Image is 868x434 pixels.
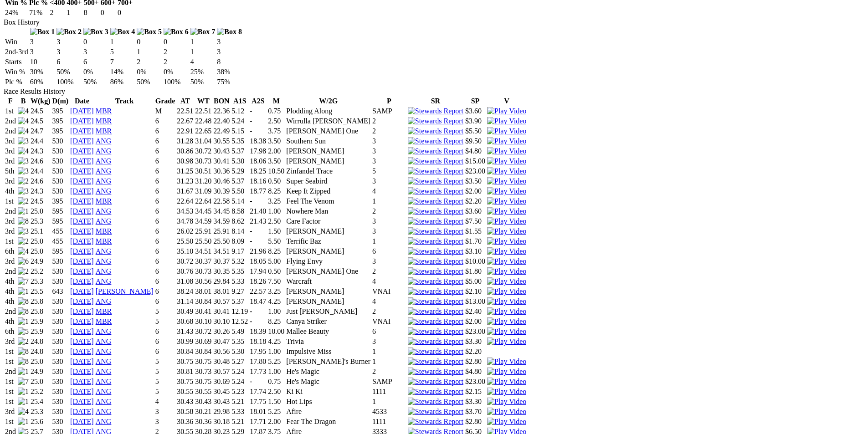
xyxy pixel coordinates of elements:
img: Play Video [487,257,526,266]
img: Stewards Report [408,388,463,396]
img: Stewards Report [408,127,463,135]
td: 10 [30,57,56,66]
img: Stewards Report [408,418,463,426]
a: ANG [96,388,112,395]
a: View replay [487,418,526,425]
a: [DATE] [70,197,94,205]
a: [DATE] [70,347,94,355]
img: 4 [18,147,29,155]
a: [DATE] [70,287,94,295]
th: WT [195,97,212,106]
a: View replay [487,327,526,335]
td: 1 [110,37,136,46]
a: ANG [96,398,112,405]
img: Stewards Report [408,217,463,225]
td: 7 [110,57,136,66]
td: 1st [5,107,16,116]
th: B [17,97,29,106]
td: 8 [216,57,242,66]
td: - [249,107,267,116]
th: AT [176,97,194,106]
td: 6 [155,117,176,126]
td: 50% [56,67,82,77]
img: 3 [18,227,29,235]
a: View replay [487,237,526,245]
a: [DATE] [70,317,94,325]
td: 3 [56,37,82,46]
td: 3 [30,37,56,46]
img: Play Video [487,227,526,235]
a: ANG [96,357,112,365]
a: MBR [96,107,112,115]
a: ANG [96,207,112,215]
img: Play Video [487,107,526,115]
img: Stewards Report [408,167,463,175]
img: Play Video [487,207,526,215]
img: Stewards Report [408,117,463,125]
a: ANG [96,267,112,275]
a: ANG [96,257,112,265]
img: 8 [18,217,29,225]
img: 2 [18,267,29,276]
td: $3.60 [465,107,486,116]
img: 2 [18,337,29,346]
td: 60% [30,77,56,87]
td: 395 [52,107,69,116]
img: Play Video [487,177,526,185]
td: 14% [110,67,136,77]
img: Stewards Report [408,277,463,286]
img: 2 [18,237,29,245]
a: View replay [487,337,526,345]
a: ANG [96,167,112,175]
a: [DATE] [70,408,94,415]
td: 2 [49,8,65,17]
img: Stewards Report [408,317,463,326]
img: 3 [18,167,29,175]
img: Stewards Report [408,147,463,155]
img: Stewards Report [408,297,463,306]
img: Play Video [487,297,526,306]
img: Box 7 [190,28,216,36]
img: Play Video [487,378,526,386]
img: Play Video [487,237,526,245]
img: Stewards Report [408,137,463,145]
img: 1 [18,398,29,406]
img: Play Video [487,167,526,175]
a: View replay [487,167,526,175]
img: Box 3 [83,28,108,36]
a: View replay [487,297,526,305]
td: Plc % [5,77,29,87]
img: Stewards Report [408,378,463,386]
img: Stewards Report [408,398,463,406]
td: 3 [216,47,242,56]
th: D(m) [52,97,69,106]
img: 8 [18,357,29,366]
th: BON [213,97,230,106]
a: [DATE] [70,117,94,125]
img: Box 2 [56,28,82,36]
td: 75% [216,77,242,87]
a: [DATE] [70,368,94,375]
td: 0.75 [267,107,285,116]
a: [DATE] [70,418,94,425]
a: View replay [487,317,526,325]
a: [DATE] [70,207,94,215]
td: 0 [83,37,109,46]
td: 0 [136,37,162,46]
a: [DATE] [70,357,94,365]
th: W(kg) [30,97,51,106]
td: 2nd-3rd [5,47,29,56]
img: Stewards Report [408,207,463,215]
a: ANG [96,217,112,225]
img: Play Video [487,247,526,255]
img: Play Video [487,117,526,125]
img: Play Video [487,418,526,426]
img: Play Video [487,337,526,346]
td: Win % [5,67,29,77]
a: View replay [487,107,526,115]
a: View replay [487,117,526,125]
td: 5 [110,47,136,56]
img: Play Video [487,157,526,165]
img: 7 [18,378,29,386]
img: Play Video [487,197,526,205]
